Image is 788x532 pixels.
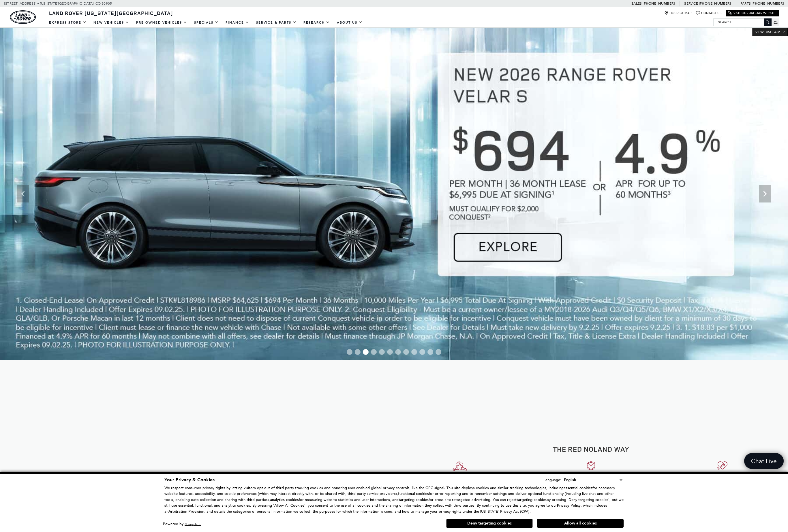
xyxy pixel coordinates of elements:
[253,18,300,28] a: Service & Parts
[379,349,385,355] span: Go to slide 5
[347,349,352,355] span: Go to slide 1
[191,18,222,28] a: Specials
[163,522,201,526] div: Powered by
[714,19,771,26] input: Search
[90,18,133,28] a: New Vehicles
[46,10,177,16] a: Land Rover [US_STATE][GEOGRAPHIC_DATA]
[300,18,333,28] a: Research
[133,18,191,28] a: Pre-Owned Vehicles
[664,11,692,15] a: Hours & Map
[395,349,401,355] span: Go to slide 7
[164,477,215,483] span: Your Privacy & Cookies
[755,30,785,34] span: VIEW DISCLAIMER
[371,349,377,355] span: Go to slide 4
[631,1,642,5] span: Sales
[427,349,433,355] span: Go to slide 11
[49,10,173,16] span: Land Rover [US_STATE][GEOGRAPHIC_DATA]
[744,453,784,469] a: Chat Live
[10,10,36,24] img: Land Rover
[363,349,369,355] span: Go to slide 3
[537,519,624,528] button: Allow all cookies
[699,1,731,6] a: [PHONE_NUMBER]
[398,445,784,453] h2: The Red Noland Way
[564,485,592,491] strong: essential cookies
[168,509,204,514] strong: Arbitration Provision
[728,11,777,15] a: Visit Our Jaguar Website
[436,349,441,355] span: Go to slide 12
[10,10,36,24] a: land-rover
[696,11,721,15] a: Contact Us
[557,503,581,508] a: Privacy Policy
[740,1,751,5] span: Parts
[46,18,90,28] a: EXPRESS STORE
[17,185,29,202] div: Previous
[355,349,361,355] span: Go to slide 2
[684,1,698,5] span: Service
[387,349,393,355] span: Go to slide 6
[4,1,112,5] a: [STREET_ADDRESS] • [US_STATE][GEOGRAPHIC_DATA], CO 80905
[543,478,561,482] div: Language:
[562,477,624,483] select: Language Select
[517,497,547,502] strong: targeting cookies
[398,491,429,496] strong: functional cookies
[333,18,366,28] a: About Us
[185,522,201,526] a: ComplyAuto
[752,1,784,6] a: [PHONE_NUMBER]
[419,349,425,355] span: Go to slide 10
[446,519,533,528] button: Deny targeting cookies
[164,485,624,515] p: We respect consumer privacy rights by letting visitors opt out of third-party tracking cookies an...
[222,18,253,28] a: Finance
[411,349,417,355] span: Go to slide 9
[403,349,409,355] span: Go to slide 8
[46,18,366,28] nav: Main Navigation
[270,497,299,502] strong: analytics cookies
[759,185,771,202] div: Next
[557,503,581,508] u: Privacy Policy
[399,497,429,502] strong: targeting cookies
[643,1,675,6] a: [PHONE_NUMBER]
[748,457,780,465] span: Chat Live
